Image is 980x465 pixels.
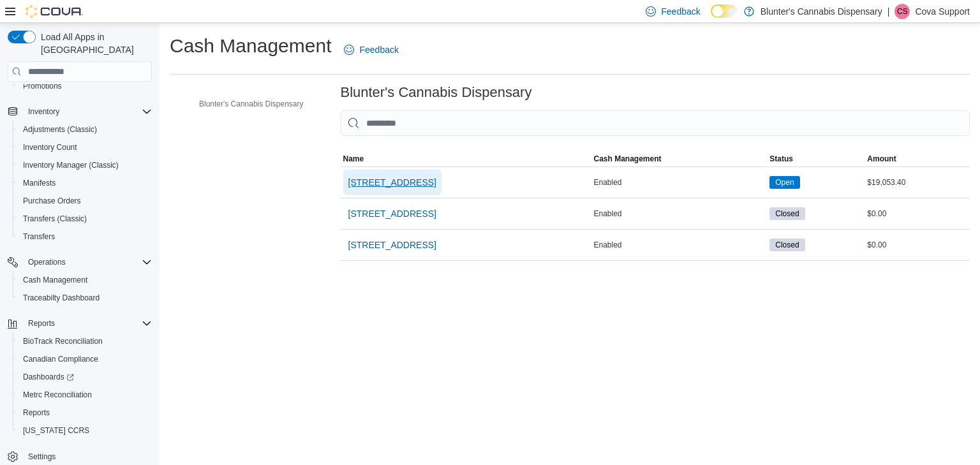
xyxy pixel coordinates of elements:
[761,4,882,19] p: Blunter's Cannabis Dispensary
[348,239,436,251] span: [STREET_ADDRESS]
[23,124,97,135] span: Adjustments (Classic)
[18,140,152,155] span: Inventory Count
[23,214,87,224] span: Transfers (Classic)
[28,107,59,117] span: Inventory
[18,290,105,306] a: Traceabilty Dashboard
[23,255,152,270] span: Operations
[170,33,331,59] h1: Cash Management
[18,175,152,191] span: Manifests
[18,122,152,137] span: Adjustments (Classic)
[887,4,890,19] p: |
[13,271,157,289] button: Cash Management
[3,253,157,271] button: Operations
[28,318,55,328] span: Reports
[13,332,157,350] button: BioTrack Reconciliation
[897,4,908,19] span: CS
[711,4,738,18] input: Dark Mode
[13,386,157,404] button: Metrc Reconciliation
[348,207,436,220] span: [STREET_ADDRESS]
[661,5,700,18] span: Feedback
[769,154,793,164] span: Status
[18,387,97,402] a: Metrc Reconciliation
[865,206,970,221] div: $0.00
[36,31,152,56] span: Load All Apps in [GEOGRAPHIC_DATA]
[23,372,74,382] span: Dashboards
[18,351,152,367] span: Canadian Compliance
[13,289,157,307] button: Traceabilty Dashboard
[18,211,92,226] a: Transfers (Classic)
[343,201,442,226] button: [STREET_ADDRESS]
[769,239,805,251] span: Closed
[13,422,157,439] button: [US_STATE] CCRS
[775,177,794,188] span: Open
[769,176,799,189] span: Open
[18,272,152,288] span: Cash Management
[865,237,970,253] div: $0.00
[895,4,910,19] div: Cova Support
[18,405,55,420] a: Reports
[18,290,152,306] span: Traceabilty Dashboard
[18,387,152,402] span: Metrc Reconciliation
[341,110,970,136] input: This is a search bar. As you type, the results lower in the page will automatically filter.
[23,275,87,285] span: Cash Management
[341,151,591,166] button: Name
[18,158,152,173] span: Inventory Manager (Classic)
[18,211,152,226] span: Transfers (Classic)
[23,316,60,331] button: Reports
[591,151,767,166] button: Cash Management
[711,18,711,18] span: Dark Mode
[767,151,865,166] button: Status
[18,369,152,385] span: Dashboards
[18,193,152,209] span: Purchase Orders
[23,104,152,119] span: Inventory
[591,237,767,253] div: Enabled
[23,449,61,464] a: Settings
[199,99,304,109] span: Blunter's Cannabis Dispensary
[23,232,55,242] span: Transfers
[865,151,970,166] button: Amount
[13,77,157,95] button: Promotions
[359,43,398,56] span: Feedback
[865,175,970,190] div: $19,053.40
[23,293,100,303] span: Traceabilty Dashboard
[18,369,79,385] a: Dashboards
[18,193,86,209] a: Purchase Orders
[18,122,102,137] a: Adjustments (Classic)
[13,192,157,210] button: Purchase Orders
[18,334,108,349] a: BioTrack Reconciliation
[3,103,157,121] button: Inventory
[915,4,970,19] p: Cova Support
[23,104,64,119] button: Inventory
[13,404,157,422] button: Reports
[867,154,896,164] span: Amount
[28,452,56,462] span: Settings
[13,156,157,174] button: Inventory Manager (Classic)
[23,448,152,464] span: Settings
[343,170,442,195] button: [STREET_ADDRESS]
[343,154,364,164] span: Name
[18,423,152,438] span: Washington CCRS
[591,206,767,221] div: Enabled
[3,314,157,332] button: Reports
[23,196,81,206] span: Purchase Orders
[593,154,661,164] span: Cash Management
[341,85,532,100] h3: Blunter's Cannabis Dispensary
[18,229,152,244] span: Transfers
[23,81,62,91] span: Promotions
[13,210,157,228] button: Transfers (Classic)
[23,390,92,400] span: Metrc Reconciliation
[23,160,119,170] span: Inventory Manager (Classic)
[769,207,805,220] span: Closed
[18,405,152,420] span: Reports
[23,142,77,152] span: Inventory Count
[23,316,152,331] span: Reports
[18,272,93,288] a: Cash Management
[23,354,98,364] span: Canadian Compliance
[775,208,799,219] span: Closed
[339,37,403,63] a: Feedback
[18,175,61,191] a: Manifests
[23,336,103,346] span: BioTrack Reconciliation
[591,175,767,190] div: Enabled
[343,232,442,258] button: [STREET_ADDRESS]
[18,158,124,173] a: Inventory Manager (Classic)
